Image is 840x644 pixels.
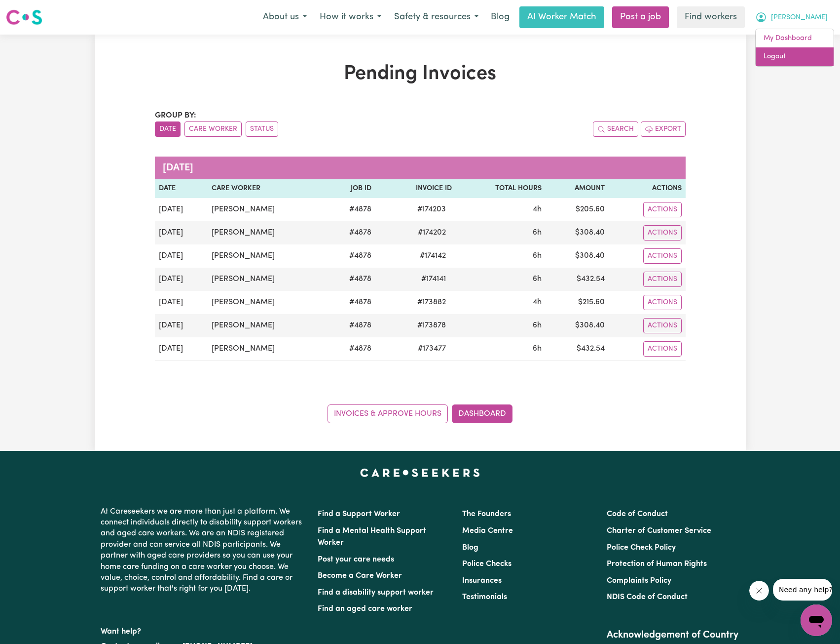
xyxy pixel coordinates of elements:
a: Find a Mental Health Support Worker [318,527,426,547]
a: Logout [756,47,834,66]
p: Want help? [101,622,306,637]
td: # 4878 [326,291,375,314]
img: Careseekers logo [6,8,42,26]
td: $ 215.60 [546,291,609,314]
th: Amount [546,179,609,198]
th: Total Hours [456,179,546,198]
td: [PERSON_NAME] [208,337,326,361]
span: # 173882 [411,296,452,308]
a: Blog [462,544,478,552]
span: # 174141 [415,273,452,285]
iframe: Button to launch messaging window [801,604,832,636]
a: Careseekers logo [6,6,42,29]
a: Protection of Human Rights [607,560,707,568]
a: Police Check Policy [607,544,676,552]
span: # 174203 [411,203,452,215]
button: Search [593,121,638,137]
td: # 4878 [326,314,375,337]
span: 6 hours [533,252,542,260]
span: 6 hours [533,345,542,353]
a: Complaints Policy [607,577,671,585]
a: Post your care needs [318,556,394,563]
button: Export [641,121,686,137]
a: The Founders [462,510,511,518]
td: $ 308.40 [546,314,609,337]
span: 4 hours [533,298,542,306]
a: Dashboard [452,404,512,423]
td: [DATE] [155,291,208,314]
span: # 173878 [411,320,452,331]
a: Insurances [462,577,502,585]
span: 6 hours [533,322,542,329]
caption: [DATE] [155,157,686,179]
td: [DATE] [155,337,208,361]
td: [PERSON_NAME] [208,268,326,291]
td: # 4878 [326,221,375,244]
td: $ 308.40 [546,221,609,244]
button: sort invoices by paid status [246,121,278,137]
h2: Acknowledgement of Country [607,629,739,641]
button: Actions [643,318,682,333]
h1: Pending Invoices [155,62,686,86]
button: About us [256,7,313,28]
button: Actions [643,272,682,287]
td: [DATE] [155,221,208,244]
a: Find workers [677,6,745,28]
td: [PERSON_NAME] [208,198,326,221]
td: $ 432.54 [546,337,609,361]
a: Become a Care Worker [318,572,402,580]
span: # 174142 [414,250,452,262]
td: # 4878 [326,198,375,221]
span: Need any help? [6,7,60,15]
th: Invoice ID [375,179,455,198]
td: $ 432.54 [546,268,609,291]
td: # 4878 [326,268,375,291]
button: Actions [643,202,682,217]
a: Blog [485,6,515,28]
span: 6 hours [533,275,542,283]
td: [PERSON_NAME] [208,244,326,268]
a: Find a disability support worker [318,589,434,597]
button: Actions [643,295,682,310]
td: [PERSON_NAME] [208,291,326,314]
button: Actions [643,248,682,264]
a: NDIS Code of Conduct [607,593,688,601]
p: At Careseekers we are more than just a platform. We connect individuals directly to disability su... [101,502,306,599]
span: 6 hours [533,229,542,237]
td: [DATE] [155,268,208,291]
button: sort invoices by care worker [184,121,242,137]
iframe: Message from company [773,579,832,601]
button: Actions [643,225,682,241]
div: My Account [755,29,834,67]
button: How it works [313,7,388,28]
a: Invoices & Approve Hours [328,404,448,423]
span: # 173477 [412,343,452,355]
td: [DATE] [155,198,208,221]
button: sort invoices by date [155,121,181,137]
th: Date [155,179,208,198]
a: AI Worker Match [519,6,604,28]
a: My Dashboard [756,29,834,48]
td: [PERSON_NAME] [208,314,326,337]
th: Care Worker [208,179,326,198]
span: Group by: [155,112,196,120]
a: Post a job [612,6,669,28]
a: Find an aged care worker [318,605,412,613]
td: $ 308.40 [546,244,609,268]
a: Charter of Customer Service [607,527,711,535]
td: [PERSON_NAME] [208,221,326,244]
th: Actions [609,179,686,198]
th: Job ID [326,179,375,198]
span: # 174202 [412,227,452,239]
button: My Account [749,7,834,28]
a: Testimonials [462,593,507,601]
td: [DATE] [155,244,208,268]
button: Safety & resources [388,7,485,28]
a: Find a Support Worker [318,510,400,518]
a: Careseekers home page [360,469,480,477]
iframe: Close message [749,581,769,601]
button: Actions [643,341,682,357]
td: [DATE] [155,314,208,337]
span: 4 hours [533,205,542,213]
td: # 4878 [326,244,375,268]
